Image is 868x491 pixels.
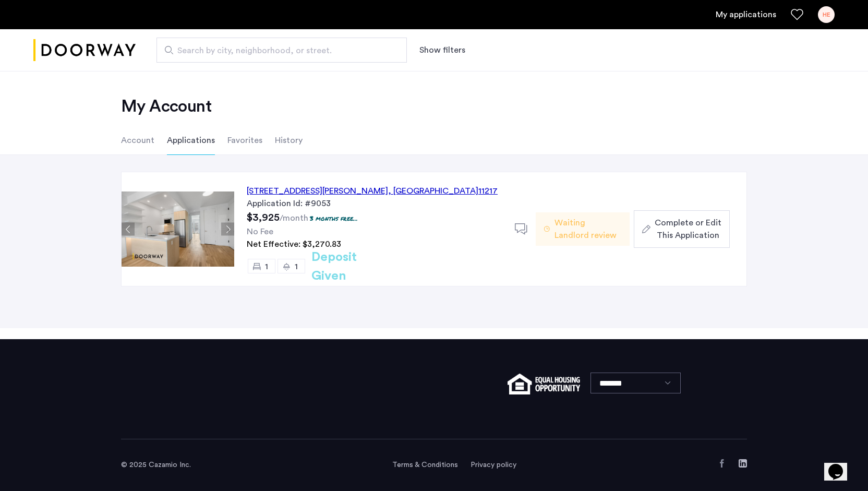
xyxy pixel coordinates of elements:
div: [STREET_ADDRESS][PERSON_NAME] 11217 [247,185,498,197]
div: Application Id: #9053 [247,197,502,210]
a: Privacy policy [471,460,516,470]
li: Account [121,126,154,155]
span: Net Effective: $3,270.83 [247,240,341,248]
span: Search by city, neighborhood, or street. [177,44,378,57]
div: HE [818,6,835,23]
a: Terms and conditions [392,460,458,470]
input: Apartment Search [156,38,407,63]
img: Apartment photo [122,191,234,267]
button: Previous apartment [122,223,135,236]
a: Facebook [718,459,726,468]
a: Favorites [791,8,803,21]
li: Applications [167,126,215,155]
span: Waiting Landlord review [554,217,621,242]
a: Cazamio logo [33,31,136,70]
span: Complete or Edit This Application [655,217,721,242]
span: 1 [295,262,298,271]
img: logo [33,31,136,70]
img: equal-housing.png [508,374,580,394]
span: © 2025 Cazamio Inc. [121,461,191,469]
span: 1 [265,262,268,271]
a: My application [716,8,776,21]
sub: /month [280,214,308,222]
li: History [275,126,303,155]
h2: My Account [121,96,747,117]
li: Favorites [227,126,262,155]
span: No Fee [247,227,273,236]
iframe: chat widget [824,449,858,481]
button: Next apartment [221,223,234,236]
button: Show or hide filters [419,44,465,56]
span: , [GEOGRAPHIC_DATA] [388,187,478,195]
select: Language select [590,373,681,393]
button: button [634,210,730,248]
span: $3,925 [247,212,280,223]
p: 3 months free... [310,214,358,223]
h2: Deposit Given [311,248,394,285]
a: LinkedIn [739,459,747,468]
